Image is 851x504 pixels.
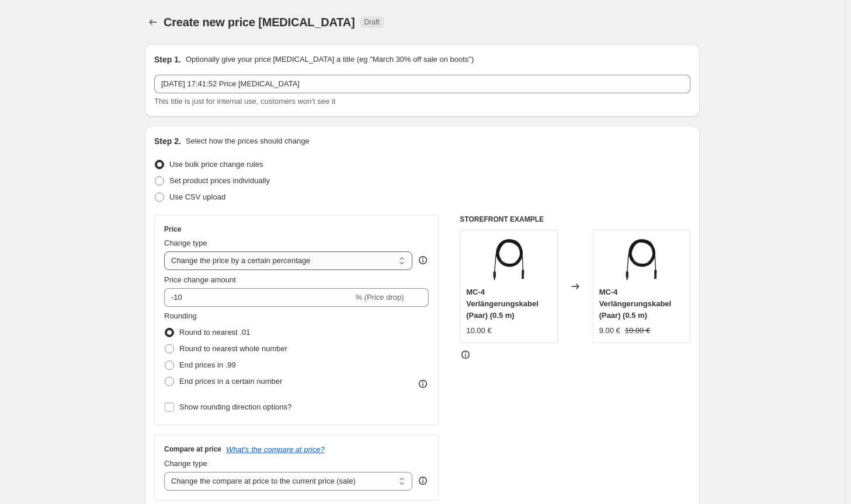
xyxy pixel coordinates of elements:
[164,16,355,29] span: Create new price [MEDICAL_DATA]
[164,239,207,247] span: Change type
[164,275,236,284] span: Price change amount
[164,288,353,307] input: -15
[226,445,325,454] button: What's the compare at price?
[625,325,650,337] strike: 10.00 €
[460,215,690,224] h6: STOREFRONT EXAMPLE
[154,135,181,147] h2: Step 2.
[145,14,161,30] button: Price change jobs
[599,288,672,320] span: MC-4 Verlängerungskabel (Paar) (0.5 m)
[417,475,429,487] div: help
[599,325,620,337] div: 9.00 €
[154,75,690,93] input: 30% off holiday sale
[186,54,474,65] p: Optionally give your price [MEDICAL_DATA] a title (eg "March 30% off sale on boots")
[164,225,181,234] h3: Price
[154,54,181,65] h2: Step 1.
[485,236,532,283] img: kabel.3_1_80x.webp
[179,344,287,353] span: Round to nearest whole number
[364,17,380,27] span: Draft
[179,360,236,369] span: End prices in .99
[169,160,263,169] span: Use bulk price change rules
[164,311,197,320] span: Rounding
[466,325,491,337] div: 10.00 €
[179,328,250,337] span: Round to nearest .01
[169,192,225,201] span: Use CSV upload
[169,176,270,185] span: Set product prices individually
[164,444,221,454] h3: Compare at price
[154,97,335,106] span: This title is just for internal use, customers won't see it
[164,459,207,468] span: Change type
[179,402,291,411] span: Show rounding direction options?
[618,236,665,283] img: kabel.3_1_80x.webp
[417,254,429,266] div: help
[179,377,282,386] span: End prices in a certain number
[466,288,539,320] span: MC-4 Verlängerungskabel (Paar) (0.5 m)
[355,293,404,302] span: % (Price drop)
[186,135,310,147] p: Select how the prices should change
